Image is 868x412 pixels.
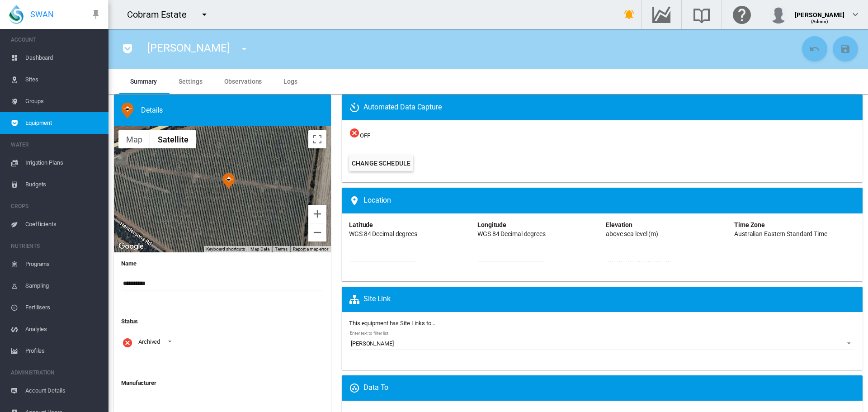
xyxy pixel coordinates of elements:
[349,195,363,206] md-icon: icon-map-marker
[811,19,829,24] span: (Admin)
[127,8,195,21] div: Cobram Estate
[25,253,101,275] span: Programs
[833,36,858,62] button: Save Changes
[25,69,101,90] span: Sites
[25,275,101,297] span: Sampling
[734,221,765,230] div: Time Zone
[620,5,638,24] button: icon-bell-ring
[349,102,442,113] span: Automated Data Capture
[121,379,156,386] b: Manufacturer
[9,5,24,24] img: SWAN-Landscape-Logo-Colour-drop.png
[349,230,417,239] div: WGS 84 Decimal degrees
[122,43,133,54] md-icon: icon-pocket
[235,40,253,58] button: icon-menu-down
[795,7,844,16] div: [PERSON_NAME]
[477,221,506,230] div: Longitude
[349,221,373,230] div: Latitude
[25,47,101,69] span: Dashboard
[30,9,54,20] span: SWAN
[118,40,137,58] button: icon-pocket
[199,9,210,20] md-icon: icon-menu-down
[250,246,269,252] button: Map Data
[624,9,635,20] md-icon: icon-bell-ring
[840,43,851,54] md-icon: icon-content-save
[25,297,101,318] span: Fertilisers
[25,318,101,340] span: Analytes
[349,128,855,140] span: OFF
[138,338,160,345] div: Archived
[769,5,788,24] img: profile.jpg
[308,223,326,242] button: Zoom out
[349,155,413,171] button: Change Schedule
[349,195,391,206] span: Location
[25,380,101,402] span: Account Details
[116,241,146,252] img: Google
[25,112,101,134] span: Equipment
[809,43,820,54] md-icon: icon-undo
[222,173,235,189] div: Mathews FM
[25,174,101,195] span: Budgets
[606,221,632,230] div: Elevation
[349,383,363,393] md-icon: icon-google-circles-communities
[345,294,863,305] div: A 'Site Link' will cause the equipment to appear on the Site Map and Site Equipment list
[130,78,157,85] span: Summary
[283,78,297,85] span: Logs
[351,340,394,348] div: [PERSON_NAME]
[150,130,196,148] button: Show satellite imagery
[90,9,101,20] md-icon: icon-pin
[121,102,331,118] div: Water Flow Meter
[206,246,245,252] button: Keyboard shortcuts
[731,9,753,20] md-icon: Click here for help
[275,246,288,251] a: Terms
[293,246,328,251] a: Report a map error
[147,42,230,54] span: [PERSON_NAME]
[606,230,658,239] div: above sea level (m)
[11,199,101,213] span: CROPS
[121,318,137,325] b: Status
[25,90,101,112] span: Groups
[11,137,101,152] span: WATER
[25,152,101,174] span: Irrigation Plans
[11,33,101,47] span: ACCOUNT
[734,230,827,239] div: Australian Eastern Standard Time
[850,9,861,20] md-icon: icon-chevron-down
[349,294,391,305] span: Site Link
[121,102,134,118] img: 9.svg
[25,213,101,235] span: Coefficients
[25,340,101,362] span: Profiles
[349,319,855,327] label: This equipment has Site Links to...
[239,43,250,54] md-icon: icon-menu-down
[11,239,101,253] span: NUTRIENTS
[121,260,137,267] b: Name
[802,36,827,62] button: Cancel Changes
[691,9,712,20] md-icon: Search the knowledge base
[349,294,363,305] md-icon: icon-sitemap
[224,78,262,85] span: Observations
[350,336,854,350] md-select: Enter text to filter list: Mathews
[477,230,546,239] div: WGS 84 Decimal degrees
[349,383,388,393] span: Data To
[118,130,150,148] button: Show street map
[11,365,101,380] span: ADMINISTRATION
[308,130,326,148] button: Toggle fullscreen view
[349,102,363,113] md-icon: icon-camera-timer
[179,78,202,85] span: Settings
[122,337,133,348] i: Archived
[308,205,326,223] button: Zoom in
[195,5,213,24] button: icon-menu-down
[116,241,146,252] a: Open this area in Google Maps (opens a new window)
[651,9,672,20] md-icon: Go to the Data Hub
